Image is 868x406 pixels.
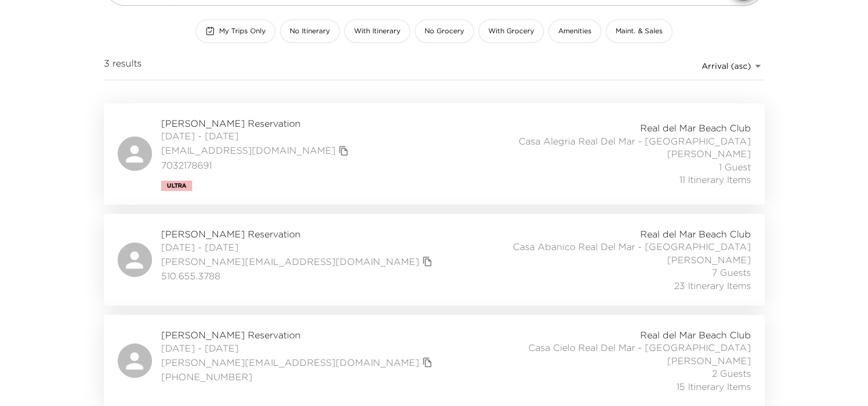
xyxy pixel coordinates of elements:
[161,130,352,142] span: [DATE] - [DATE]
[676,380,751,393] span: 15 Itinerary Items
[161,159,352,171] span: 7032178691
[167,182,186,189] span: Ultra
[488,26,534,36] span: With Grocery
[104,57,142,75] span: 3 results
[513,240,751,253] span: Casa Abanico Real Del Mar - [GEOGRAPHIC_DATA]
[719,161,751,173] span: 1 Guest
[161,356,419,369] a: [PERSON_NAME][EMAIL_ADDRESS][DOMAIN_NAME]
[419,354,435,370] button: copy primary member email
[712,266,751,279] span: 7 Guests
[161,117,352,130] span: [PERSON_NAME] Reservation
[104,103,765,205] a: [PERSON_NAME] Reservation[DATE] - [DATE][EMAIL_ADDRESS][DOMAIN_NAME]copy primary member email7032...
[640,329,751,341] span: Real del Mar Beach Club
[712,367,751,380] span: 2 Guests
[280,19,340,43] button: No Itinerary
[161,329,435,341] span: [PERSON_NAME] Reservation
[702,61,751,71] span: Arrival (asc)
[161,144,336,157] a: [EMAIL_ADDRESS][DOMAIN_NAME]
[667,354,751,367] span: [PERSON_NAME]
[219,26,266,36] span: My Trips Only
[640,122,751,134] span: Real del Mar Beach Club
[161,270,435,282] span: 510.655.3788
[640,228,751,240] span: Real del Mar Beach Club
[161,370,435,383] span: [PHONE_NUMBER]
[667,253,751,266] span: [PERSON_NAME]
[519,135,751,147] span: Casa Alegria Real Del Mar - [GEOGRAPHIC_DATA]
[528,341,751,354] span: Casa Cielo Real Del Mar - [GEOGRAPHIC_DATA]
[616,26,663,36] span: Maint. & Sales
[290,26,330,36] span: No Itinerary
[415,19,474,43] button: No Grocery
[425,26,464,36] span: No Grocery
[674,279,751,292] span: 23 Itinerary Items
[558,26,591,36] span: Amenities
[344,19,410,43] button: With Itinerary
[478,19,544,43] button: With Grocery
[336,143,352,159] button: copy primary member email
[419,253,435,270] button: copy primary member email
[606,19,672,43] button: Maint. & Sales
[161,342,435,354] span: [DATE] - [DATE]
[161,255,419,268] a: [PERSON_NAME][EMAIL_ADDRESS][DOMAIN_NAME]
[104,214,765,306] a: [PERSON_NAME] Reservation[DATE] - [DATE][PERSON_NAME][EMAIL_ADDRESS][DOMAIN_NAME]copy primary mem...
[354,26,400,36] span: With Itinerary
[667,147,751,160] span: [PERSON_NAME]
[196,19,275,43] button: My Trips Only
[161,241,435,253] span: [DATE] - [DATE]
[161,228,435,240] span: [PERSON_NAME] Reservation
[679,173,751,186] span: 11 Itinerary Items
[548,19,601,43] button: Amenities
